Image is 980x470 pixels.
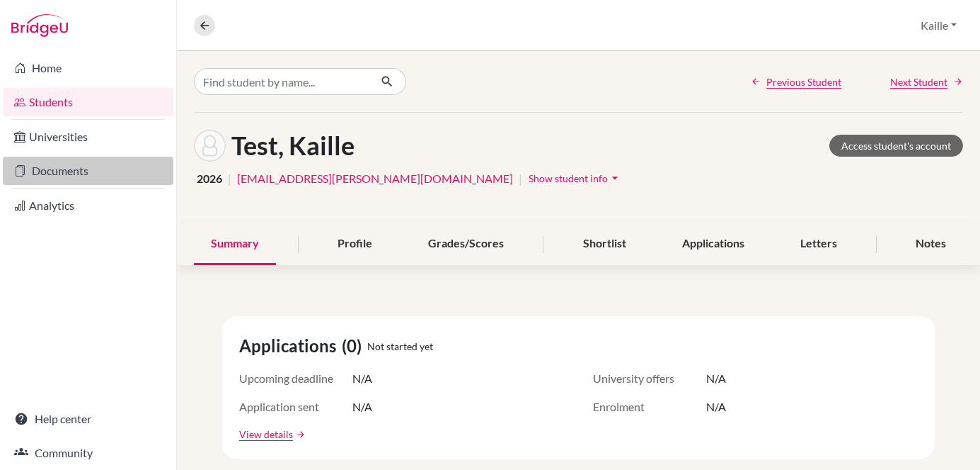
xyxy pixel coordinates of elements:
a: Analytics [3,191,173,220]
div: Summary [194,223,276,265]
span: Enrolment [593,398,706,415]
div: Shortlist [566,223,643,265]
input: Find student by name... [194,68,369,95]
span: N/A [706,370,726,387]
a: Documents [3,157,173,185]
span: University offers [593,370,706,387]
a: Home [3,54,173,82]
span: Application sent [239,398,352,415]
a: View details [239,427,293,442]
span: N/A [352,398,372,415]
h1: Test, Kaille [231,130,354,161]
span: | [519,170,522,187]
span: Applications [239,333,342,359]
a: Students [3,88,173,116]
span: Previous Student [766,74,841,89]
a: arrow_forward [293,430,306,440]
a: Next Student [890,74,963,89]
span: | [228,170,231,187]
span: Not started yet [367,339,433,354]
button: Show student infoarrow_drop_down [528,167,623,189]
a: Access student's account [829,135,963,157]
button: Kaille [914,12,963,39]
img: Kaille Test's avatar [194,130,226,162]
img: Bridge-U [11,14,68,37]
a: Universities [3,123,173,151]
span: Next Student [890,74,947,89]
a: Help center [3,405,173,433]
div: Profile [321,223,389,265]
a: Community [3,439,173,467]
div: Notes [899,223,963,265]
div: Letters [783,223,854,265]
span: N/A [706,398,726,415]
span: (0) [342,333,367,359]
a: [EMAIL_ADDRESS][PERSON_NAME][DOMAIN_NAME] [237,170,513,187]
span: Show student info [529,172,608,184]
span: 2026 [197,170,222,187]
div: Applications [665,223,761,265]
span: N/A [352,370,372,387]
i: arrow_drop_down [608,171,622,185]
a: Previous Student [751,74,841,89]
span: Upcoming deadline [239,370,352,387]
div: Grades/Scores [411,223,521,265]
